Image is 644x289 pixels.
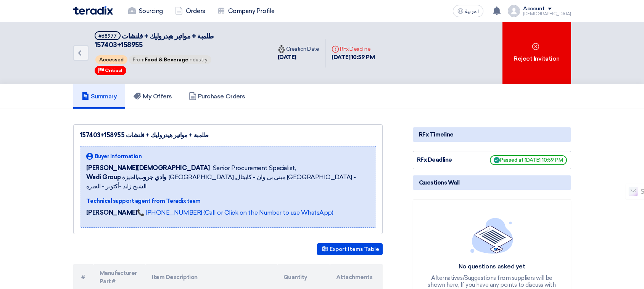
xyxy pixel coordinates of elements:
a: Purchase Orders [180,84,254,109]
span: طلمبة + مواتير هيدروليك + فلنشات 158955+157403 [95,32,214,49]
div: Technical support agent from Teradix team [86,197,370,205]
span: Buyer Information [95,153,142,161]
span: Food & Beverage [145,57,188,63]
span: [PERSON_NAME][DEMOGRAPHIC_DATA] [86,164,210,173]
span: الجيزة, [GEOGRAPHIC_DATA] ,مبنى بى وان - كابيتال [GEOGRAPHIC_DATA] - الشيخ زايد -أكتوبر - الجيزه [86,173,370,191]
div: RFx Timeline [413,127,571,142]
div: Creation Date [278,45,319,53]
a: Orders [169,3,211,19]
div: Reject Invitation [502,22,571,84]
img: profile_test.png [508,5,520,17]
span: العربية [465,9,479,14]
span: Accessed [95,55,127,64]
a: Company Profile [211,3,281,19]
a: Summary [73,84,126,109]
div: [DEMOGRAPHIC_DATA] [523,12,571,16]
img: empty_state_list.svg [470,218,513,254]
div: طلمبة + مواتير هيدروليك + فلنشات 158955+157403 [80,131,376,140]
h5: طلمبة + مواتير هيدروليك + فلنشات 158955+157403 [95,31,262,50]
div: No questions asked yet [427,263,557,271]
span: Critical [105,68,122,73]
button: Export Items Table [317,243,383,255]
div: [DATE] 10:59 PM [332,53,375,62]
button: العربية [453,5,483,17]
span: Passed at [DATE] 10:59 PM [490,155,567,165]
a: My Offers [125,84,180,109]
h5: Purchase Orders [189,93,245,100]
div: RFx Deadline [332,45,375,53]
a: 📞 [PHONE_NUMBER] (Call or Click on the Number to use WhatsApp) [137,209,333,216]
strong: [PERSON_NAME] [86,209,137,216]
div: Account [523,6,545,12]
b: Wadi Group وادي جروب, [86,173,166,181]
span: From Industry [129,55,211,64]
h5: My Offers [134,93,172,100]
div: [DATE] [278,53,319,62]
div: #68977 [98,34,117,39]
a: Sourcing [122,3,169,19]
div: RFx Deadline [417,156,474,164]
span: Senior Procurement Specialist, [213,164,296,173]
h5: Summary [82,93,117,100]
img: Teradix logo [73,6,113,15]
span: Questions Wall [419,178,460,187]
